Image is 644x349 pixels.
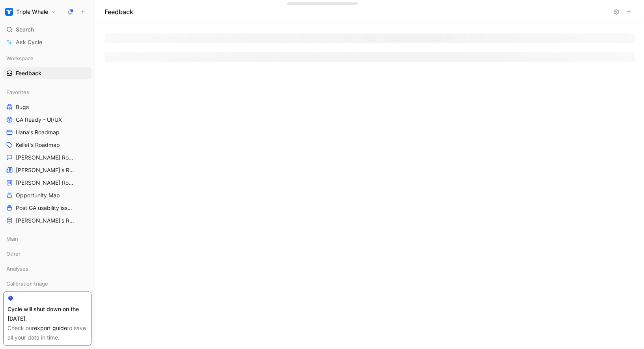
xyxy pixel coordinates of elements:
div: Analyses [3,263,91,275]
span: Ask Cycle [16,37,42,47]
div: Cycle will shut down on the [DATE]. [7,304,87,323]
a: Opportunity Map [3,189,91,201]
a: Illana's Roadmap [3,126,91,138]
span: Search [16,25,34,34]
div: Other [3,248,91,262]
div: Main [3,233,91,245]
a: Post GA usability issues [3,202,91,214]
h1: Feedback [105,7,133,17]
div: Calibration triage [3,278,91,290]
span: Calibration triage [6,280,48,288]
span: Analyses [6,265,28,273]
a: GA Ready - UI/UX [3,114,91,126]
button: Triple WhaleTriple Whale [3,6,58,17]
span: Kellet's Roadmap [16,141,60,149]
div: Workspace [3,52,91,64]
a: Kellet's Roadmap [3,139,91,151]
span: Favorites [6,88,29,96]
span: [PERSON_NAME]'s Roadmap [16,217,75,225]
span: Main [6,235,18,243]
span: Other [6,250,21,258]
span: [PERSON_NAME] Roadmap [16,154,74,162]
span: Opportunity Map [16,191,60,199]
a: Bugs [3,101,91,113]
div: Calibration triage [3,278,91,292]
a: [PERSON_NAME] Roadmap [3,152,91,163]
div: Analyses [3,263,91,277]
span: Feedback [16,69,41,77]
div: Favorites [3,86,91,98]
span: [PERSON_NAME]'s Roadmap [16,166,77,174]
span: Workspace [6,54,34,62]
div: Check our to save all your data in time. [7,323,87,342]
span: [PERSON_NAME] Roadmap [16,179,74,187]
a: [PERSON_NAME]'s Roadmap [3,164,91,176]
h1: Triple Whale [16,8,48,15]
a: Ask Cycle [3,36,91,48]
div: Other [3,248,91,260]
a: [PERSON_NAME] Roadmap [3,177,91,189]
span: Illana's Roadmap [16,128,60,136]
div: Main [3,233,91,247]
span: Post GA usability issues [16,204,72,212]
span: Bugs [16,103,29,111]
img: Triple Whale [5,8,13,16]
a: export guide [34,325,67,331]
div: Search [3,24,91,35]
a: [PERSON_NAME]'s Roadmap [3,215,91,226]
a: Feedback [3,67,91,79]
span: GA Ready - UI/UX [16,116,62,124]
